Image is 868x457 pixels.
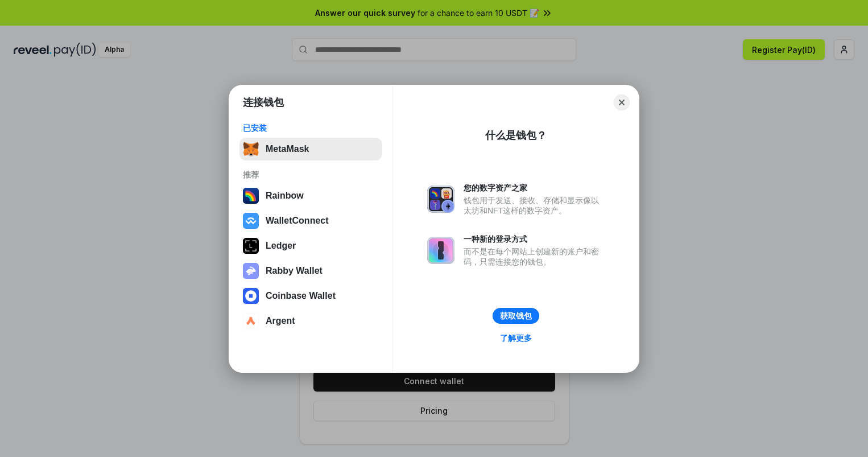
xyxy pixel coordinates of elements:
img: svg+xml,%3Csvg%20xmlns%3D%22http%3A%2F%2Fwww.w3.org%2F2000%2Fsvg%22%20fill%3D%22none%22%20viewBox... [243,263,259,279]
div: 什么是钱包？ [485,129,547,142]
div: 钱包用于发送、接收、存储和显示像以太坊和NFT这样的数字资产。 [464,195,605,216]
button: Rabby Wallet [239,260,382,282]
img: svg+xml,%3Csvg%20xmlns%3D%22http%3A%2F%2Fwww.w3.org%2F2000%2Fsvg%22%20width%3D%2228%22%20height%3... [243,238,259,254]
div: Argent [266,316,295,326]
div: Rabby Wallet [266,266,323,276]
button: MetaMask [239,138,382,160]
div: 而不是在每个网站上创建新的账户和密码，只需连接您的钱包。 [464,246,605,267]
div: 一种新的登录方式 [464,234,605,244]
img: svg+xml,%3Csvg%20xmlns%3D%22http%3A%2F%2Fwww.w3.org%2F2000%2Fsvg%22%20fill%3D%22none%22%20viewBox... [427,237,454,264]
h1: 连接钱包 [243,96,284,109]
div: 了解更多 [500,333,532,343]
div: 已安装 [243,123,379,133]
div: 获取钱包 [500,311,532,321]
button: Close [614,94,630,110]
img: svg+xml,%3Csvg%20xmlns%3D%22http%3A%2F%2Fwww.w3.org%2F2000%2Fsvg%22%20fill%3D%22none%22%20viewBox... [427,186,454,213]
button: WalletConnect [239,209,382,232]
img: svg+xml,%3Csvg%20width%3D%2228%22%20height%3D%2228%22%20viewBox%3D%220%200%2028%2028%22%20fill%3D... [243,313,259,329]
div: MetaMask [266,144,309,154]
img: svg+xml,%3Csvg%20width%3D%2228%22%20height%3D%2228%22%20viewBox%3D%220%200%2028%2028%22%20fill%3D... [243,288,259,304]
button: 获取钱包 [493,308,539,324]
div: 推荐 [243,170,379,180]
button: Ledger [239,234,382,257]
div: Ledger [266,241,296,251]
button: Argent [239,310,382,332]
div: WalletConnect [266,216,329,226]
div: 您的数字资产之家 [464,183,605,193]
a: 了解更多 [493,331,539,345]
img: svg+xml,%3Csvg%20width%3D%2228%22%20height%3D%2228%22%20viewBox%3D%220%200%2028%2028%22%20fill%3D... [243,213,259,229]
div: Rainbow [266,191,304,201]
img: svg+xml,%3Csvg%20width%3D%22120%22%20height%3D%22120%22%20viewBox%3D%220%200%20120%20120%22%20fil... [243,188,259,204]
img: svg+xml,%3Csvg%20fill%3D%22none%22%20height%3D%2233%22%20viewBox%3D%220%200%2035%2033%22%20width%... [243,141,259,157]
div: Coinbase Wallet [266,291,336,301]
button: Coinbase Wallet [239,285,382,307]
button: Rainbow [239,184,382,207]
